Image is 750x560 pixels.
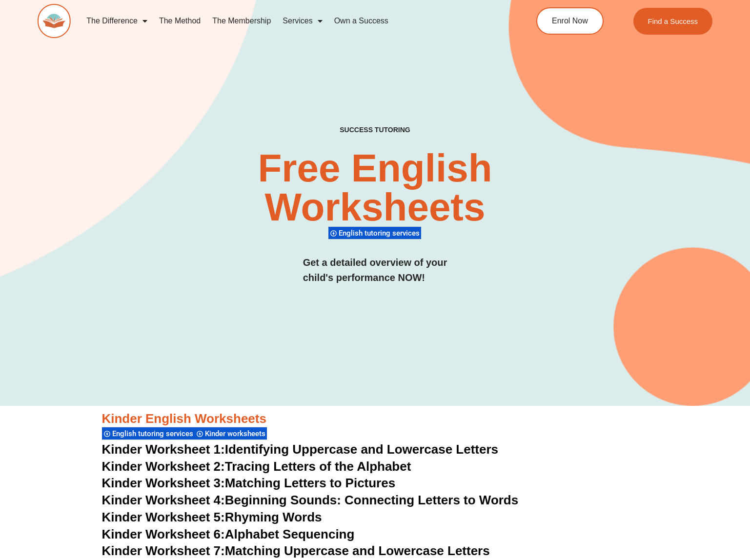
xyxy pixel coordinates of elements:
[206,10,277,32] a: The Membership
[153,10,206,32] a: The Method
[152,149,598,227] h2: Free English Worksheets​
[633,8,713,35] a: Find a Success
[195,427,267,440] div: Kinder worksheets
[339,229,423,238] span: English tutoring services
[275,126,475,134] h4: SUCCESS TUTORING​
[102,411,649,427] h3: Kinder English Worksheets
[102,543,490,558] a: Kinder Worksheet 7:Matching Uppercase and Lowercase Letters
[277,10,328,32] a: Services
[102,476,396,490] a: Kinder Worksheet 3:Matching Letters to Pictures
[552,17,588,25] span: Enrol Now
[303,255,447,285] h3: Get a detailed overview of your child's performance NOW!
[205,429,268,438] span: Kinder worksheets
[328,226,421,240] div: English tutoring services
[102,459,411,474] a: Kinder Worksheet 2:Tracing Letters of the Alphabet
[102,476,225,490] span: Kinder Worksheet 3:
[102,493,519,507] a: Kinder Worksheet 4:Beginning Sounds: Connecting Letters to Words
[328,10,394,32] a: Own a Success
[648,18,698,25] span: Find a Success
[102,527,225,541] span: Kinder Worksheet 6:
[102,510,225,524] span: Kinder Worksheet 5:
[102,427,195,440] div: English tutoring services
[102,442,225,457] span: Kinder Worksheet 1:
[81,10,498,32] nav: Menu
[102,442,499,457] a: Kinder Worksheet 1:Identifying Uppercase and Lowercase Letters
[536,7,604,35] a: Enrol Now
[102,459,225,474] span: Kinder Worksheet 2:
[102,493,225,507] span: Kinder Worksheet 4:
[102,543,225,558] span: Kinder Worksheet 7:
[81,10,153,32] a: The Difference
[102,510,322,524] a: Kinder Worksheet 5:Rhyming Words
[102,527,355,541] a: Kinder Worksheet 6:Alphabet Sequencing
[112,429,196,438] span: English tutoring services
